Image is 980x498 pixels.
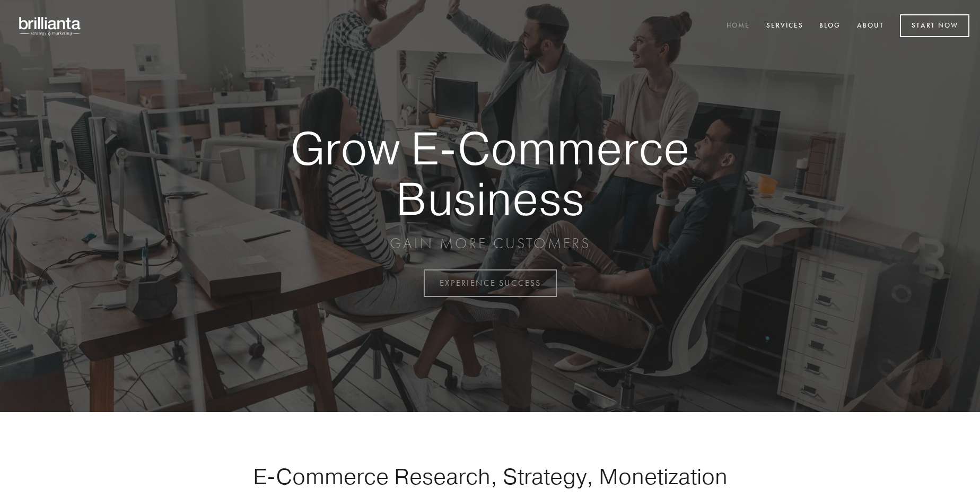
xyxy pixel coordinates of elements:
strong: Grow E-Commerce Business [253,123,727,223]
a: Start Now [900,14,969,37]
a: Home [720,18,757,35]
a: EXPERIENCE SUCCESS [424,269,557,297]
img: brillianta - research, strategy, marketing [11,11,90,41]
a: Services [759,18,810,35]
a: Blog [812,18,847,35]
a: About [850,18,891,35]
h1: E-Commerce Research, Strategy, Monetization [220,463,760,490]
p: GAIN MORE CUSTOMERS [253,234,727,253]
